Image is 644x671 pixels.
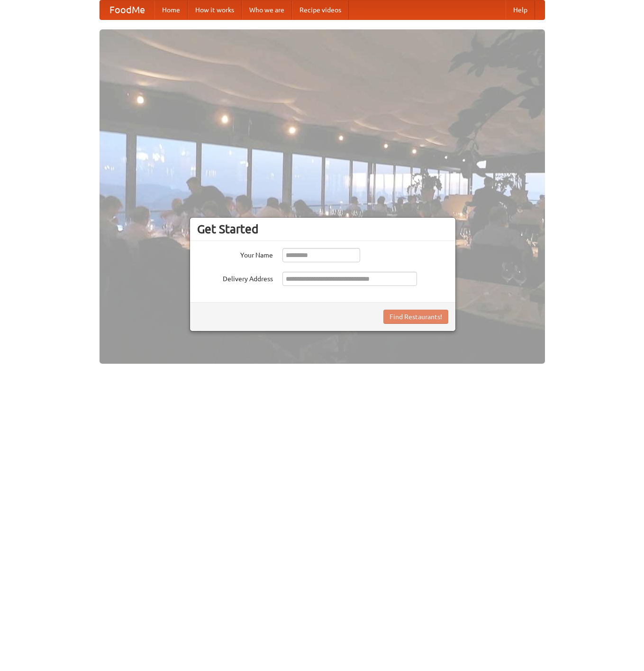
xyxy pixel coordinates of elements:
[197,222,448,236] h3: Get Started
[383,310,448,324] button: Find Restaurants!
[188,0,242,19] a: How it works
[292,0,349,19] a: Recipe videos
[242,0,292,19] a: Who we are
[154,0,188,19] a: Home
[197,272,273,284] label: Delivery Address
[100,0,154,19] a: FoodMe
[506,0,535,19] a: Help
[197,248,273,260] label: Your Name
